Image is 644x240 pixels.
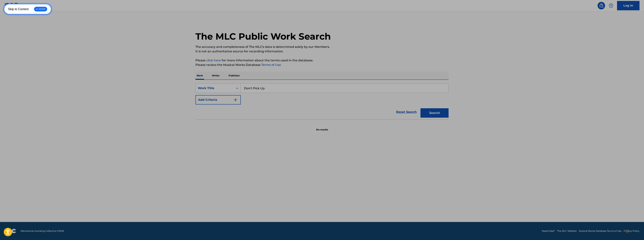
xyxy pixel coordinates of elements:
p: The accuracy and completeness of The MLC's data is determined solely by our Members. [195,45,449,49]
img: logo [4,229,16,233]
button: Add Criteria [195,95,241,105]
a: The MLC Website [557,229,577,233]
a: Log In [617,1,640,10]
a: Reset Search [394,108,419,116]
a: Public Search [598,2,605,9]
p: Publisher [227,72,241,80]
p: Work [195,72,204,80]
img: MLC Logo [4,3,19,8]
a: Terms of Use [261,63,281,67]
p: Please for more information about the terms used in the database. [195,58,449,63]
a: Need Help? [542,229,555,233]
a: click here [206,59,221,62]
iframe: Chat Widget [625,222,644,240]
span: Mechanical Licensing Collective © 2025 [21,229,64,233]
form: Search Form [195,84,449,120]
div: Drag [626,226,629,237]
div: Help [607,2,615,9]
p: Please review the Musical Works Database [195,63,449,67]
p: Writer [211,72,221,80]
h1: The MLC Public Work Search [195,31,331,42]
p: It is not an authoritative source for recording information. [195,49,449,54]
a: Musical Works Database Terms of Use [579,229,621,233]
img: 9d2ae6d4665cec9f34b9.svg [233,98,238,102]
p: No results [316,123,328,131]
img: help [609,3,613,8]
a: Privacy Policy [624,229,640,233]
img: search [599,3,604,8]
div: Work Title [198,86,232,90]
button: Search [420,108,449,118]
